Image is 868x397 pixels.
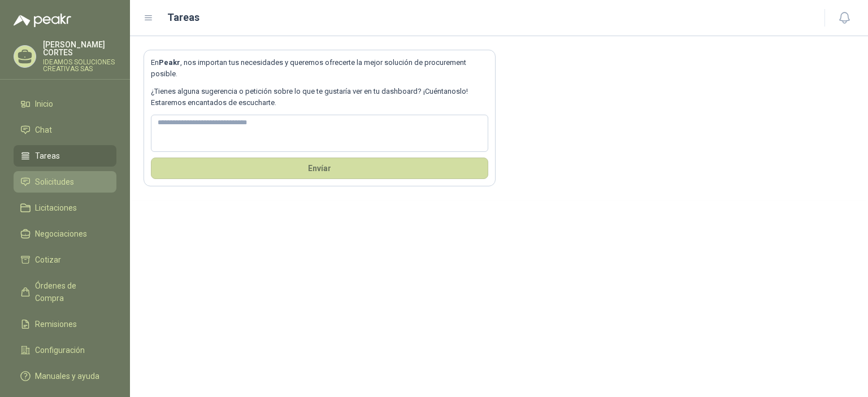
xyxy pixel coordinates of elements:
span: Configuración [35,344,85,356]
a: Negociaciones [14,223,116,245]
b: Peakr [159,58,180,67]
span: Manuales y ayuda [35,370,99,382]
span: Chat [35,124,52,136]
a: Solicitudes [14,171,116,193]
span: Solicitudes [35,176,74,188]
a: Manuales y ayuda [14,365,116,387]
a: Remisiones [14,313,116,335]
span: Cotizar [35,254,61,266]
a: Configuración [14,339,116,361]
span: Órdenes de Compra [35,280,106,304]
p: IDEAMOS SOLUCIONES CREATIVAS SAS [43,59,116,72]
a: Tareas [14,145,116,167]
span: Tareas [35,150,60,162]
a: Chat [14,119,116,141]
a: Licitaciones [14,197,116,219]
a: Órdenes de Compra [14,275,116,309]
span: Remisiones [35,318,77,330]
a: Inicio [14,93,116,115]
p: [PERSON_NAME] CORTES [43,41,116,56]
span: Inicio [35,98,53,110]
a: Cotizar [14,249,116,271]
button: Envíar [151,158,488,179]
span: Negociaciones [35,228,87,240]
img: Logo peakr [14,14,71,27]
p: ¿Tienes alguna sugerencia o petición sobre lo que te gustaría ver en tu dashboard? ¡Cuéntanoslo! ... [151,86,488,109]
h1: Tareas [167,10,199,25]
p: En , nos importan tus necesidades y queremos ofrecerte la mejor solución de procurement posible. [151,57,488,80]
span: Licitaciones [35,202,77,214]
